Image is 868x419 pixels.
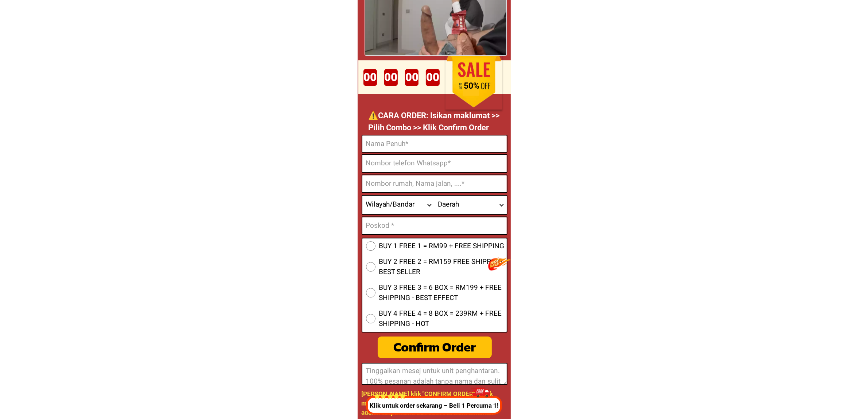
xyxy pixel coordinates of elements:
span: BUY 2 FREE 2 = RM159 FREE SHIPPING - BEST SELLER [379,257,507,277]
input: Input text_input_1 [362,217,507,234]
select: Select district [435,196,507,214]
input: Input address [362,175,507,192]
input: Input full_name [362,135,507,152]
input: BUY 1 FREE 1 = RM99 + FREE SHIPPING [366,241,375,251]
input: BUY 2 FREE 2 = RM159 FREE SHIPPING - BEST SELLER [366,262,375,272]
select: Select province [362,196,435,214]
span: BUY 4 FREE 4 = 8 BOX = 239RM + FREE SHIPPING - HOT [379,308,507,329]
input: BUY 3 FREE 3 = 6 BOX = RM199 + FREE SHIPPING - BEST EFFECT [366,288,375,297]
h1: 50% [453,81,490,91]
p: ⚠️️CARA ORDER: Isikan maklumat >> Pilih Combo >> Klik Confirm Order [368,109,503,134]
h1: ORDER DITO [384,56,499,88]
span: BUY 3 FREE 3 = 6 BOX = RM199 + FREE SHIPPING - BEST EFFECT [379,282,507,303]
input: BUY 4 FREE 4 = 8 BOX = 239RM + FREE SHIPPING - HOT [366,314,375,323]
p: Klik untuk order sekarang – Beli 1 Percuma 1! [364,401,504,411]
div: Confirm Order [377,338,492,357]
input: Input phone_number [362,155,507,172]
h1: [PERSON_NAME] klik "CONFIRM ORDER" untuk mengesahkan pesanan anda. 100% pesanan adalah tanpa nama... [362,389,506,418]
span: BUY 1 FREE 1 = RM99 + FREE SHIPPING [379,241,505,251]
